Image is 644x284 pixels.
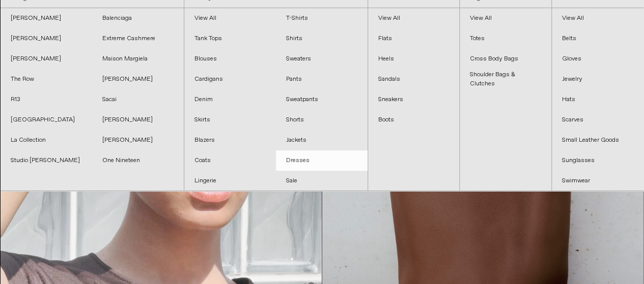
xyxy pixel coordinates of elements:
a: Heels [368,49,460,69]
a: [PERSON_NAME] [92,110,184,130]
a: [GEOGRAPHIC_DATA] [1,110,92,130]
a: Shoulder Bags & Clutches [460,69,551,89]
a: R13 [1,89,92,110]
a: One Nineteen [92,150,184,171]
a: View All [460,8,551,28]
a: [PERSON_NAME] [92,69,184,89]
a: Sweaters [276,49,368,69]
a: Scarves [552,110,643,130]
a: [PERSON_NAME] [1,28,92,49]
a: Small Leather Goods [552,130,643,150]
a: Pants [276,69,368,89]
a: Balenciaga [92,8,184,28]
a: Shorts [276,110,368,130]
a: Sneakers [368,89,460,110]
a: Shirts [276,28,368,49]
a: Dresses [276,150,368,171]
a: Flats [368,28,460,49]
a: Boots [368,110,460,130]
a: T-Shirts [276,8,368,28]
a: The Row [1,69,92,89]
a: La Collection [1,130,92,150]
a: Tank Tops [184,28,276,49]
a: Swimwear [552,171,643,191]
a: View All [552,8,643,28]
a: Sweatpants [276,89,368,110]
a: Skirts [184,110,276,130]
a: View All [184,8,276,28]
a: Maison Margiela [92,49,184,69]
a: Belts [552,28,643,49]
a: [PERSON_NAME] [1,49,92,69]
a: Jackets [276,130,368,150]
a: Sale [276,171,368,191]
a: Coats [184,150,276,171]
a: Sandals [368,69,460,89]
a: Sacai [92,89,184,110]
a: [PERSON_NAME] [92,130,184,150]
a: Blouses [184,49,276,69]
a: Lingerie [184,171,276,191]
a: Cardigans [184,69,276,89]
a: Hats [552,89,643,110]
a: View All [368,8,460,28]
a: Jewelry [552,69,643,89]
a: [PERSON_NAME] [1,8,92,28]
a: Studio [PERSON_NAME] [1,150,92,171]
a: Totes [460,28,551,49]
a: Extreme Cashmere [92,28,184,49]
a: Sunglasses [552,150,643,171]
a: Denim [184,89,276,110]
a: Cross Body Bags [460,49,551,69]
a: Gloves [552,49,643,69]
a: Blazers [184,130,276,150]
